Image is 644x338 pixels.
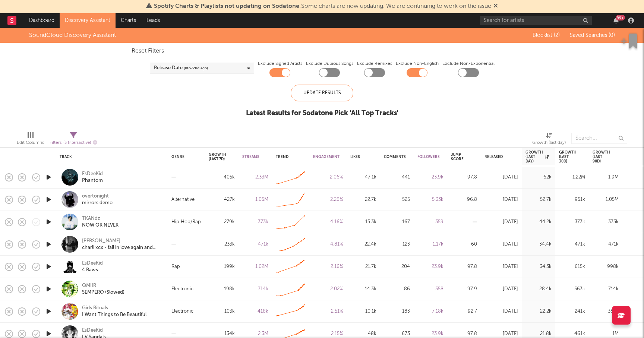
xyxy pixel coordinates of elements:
[63,141,91,145] span: ( 3 filters active)
[82,282,96,289] div: QMIIR
[350,307,376,316] div: 10.1k
[242,285,268,294] div: 714k
[593,285,619,294] div: 714k
[559,195,585,204] div: 951k
[484,240,518,249] div: [DATE]
[154,3,491,9] span: : Some charts are now updating. We are continuing to work on the issue
[593,173,619,182] div: 1.9M
[593,218,619,227] div: 373k
[24,13,60,28] a: Dashboard
[171,155,190,159] div: Genre
[613,18,619,23] button: 99+
[82,244,162,251] a: charli xcx - fall in love again and again (wuthering heights) everything is romantic
[525,150,549,164] div: Growth (last day)
[554,33,560,38] span: ( 2 )
[350,285,376,294] div: 14.3k
[242,262,268,271] div: 1.02M
[384,218,410,227] div: 167
[525,240,552,249] div: 34.4k
[306,59,353,68] label: Exclude Dubious Songs
[417,285,443,294] div: 358
[417,307,443,316] div: 7.18k
[559,262,585,271] div: 615k
[484,218,518,227] div: [DATE]
[525,307,552,316] div: 22.2k
[171,195,195,204] div: Alternative
[209,285,235,294] div: 198k
[82,171,103,177] div: EsDeeKid
[116,13,141,28] a: Charts
[568,32,615,38] button: Saved Searches (0)
[242,240,268,249] div: 471k
[246,109,398,118] div: Latest Results for Sodatone Pick ' All Top Tracks '
[493,3,498,9] span: Dismiss
[570,33,615,38] span: Saved Searches
[525,195,552,204] div: 52.7k
[17,129,44,151] div: Edit Columns
[451,307,477,316] div: 92.7
[525,173,552,182] div: 62k
[313,173,343,182] div: 2.06 %
[451,285,477,294] div: 97.9
[559,307,585,316] div: 241k
[313,307,343,316] div: 2.51 %
[50,129,97,151] div: Filters(3 filters active)
[559,173,585,182] div: 1.22M
[209,307,235,316] div: 103k
[242,173,268,182] div: 2.33M
[571,133,627,144] input: Search...
[276,155,302,159] div: Trend
[313,240,343,249] div: 4.81 %
[417,218,443,227] div: 359
[60,13,116,28] a: Discovery Assistant
[82,200,113,206] div: mirrors demo
[82,177,103,184] div: Phantom
[82,267,98,274] div: 4 Raws
[350,262,376,271] div: 21.7k
[533,33,560,38] span: Blocklist
[384,195,410,204] div: 525
[313,262,343,271] div: 2.16 %
[313,155,340,159] div: Engagement
[451,240,477,249] div: 60
[171,218,201,227] div: Hip Hop/Rap
[209,262,235,271] div: 199k
[532,129,566,151] div: Growth (last day)
[82,215,119,222] div: TKANdz
[593,307,619,316] div: 387k
[609,33,615,38] span: ( 0 )
[417,155,440,159] div: Followers
[417,240,443,249] div: 1.17k
[350,195,376,204] div: 22.7k
[593,262,619,271] div: 998k
[291,85,353,101] div: Update Results
[209,195,235,204] div: 427k
[484,307,518,316] div: [DATE]
[384,262,410,271] div: 204
[82,215,119,229] a: TKANdzNOW OR NEVER
[82,312,146,318] a: I Want Things to Be Beautiful
[141,13,165,28] a: Leads
[350,240,376,249] div: 22.4k
[171,307,193,316] div: Electronic
[384,173,410,182] div: 441
[82,260,103,267] div: EsDeeKid
[593,195,619,204] div: 1.05M
[82,238,120,244] a: [PERSON_NAME]
[384,240,410,249] div: 123
[209,152,226,161] div: Growth (last 7d)
[154,3,299,9] span: Spotify Charts & Playlists not updating on Sodatone
[559,285,585,294] div: 563k
[82,289,124,296] a: SEMPERO (Slowed)
[451,195,477,204] div: 96.8
[593,240,619,249] div: 471k
[396,59,439,68] label: Exclude Non-English
[242,307,268,316] div: 418k
[82,305,108,312] a: Girls Rituals
[29,31,116,40] div: SoundCloud Discovery Assistant
[258,59,302,68] label: Exclude Signed Artists
[451,173,477,182] div: 97.8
